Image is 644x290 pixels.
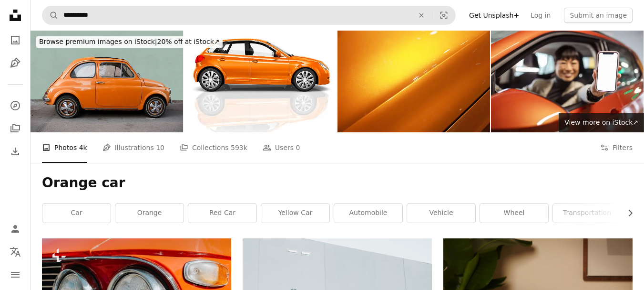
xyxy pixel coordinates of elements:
a: red car [188,204,256,223]
a: Illustrations 10 [102,132,164,163]
button: Menu [6,265,25,284]
div: 20% off at iStock ↗ [36,36,223,48]
button: Search Unsplash [42,6,59,24]
span: View more on iStock ↗ [564,118,638,126]
a: Users 0 [263,132,300,163]
a: wheel [480,204,548,223]
a: Collections 593k [180,132,247,163]
a: automobile [334,204,402,223]
a: Explore [6,96,25,115]
a: orange [115,204,184,223]
img: Sports Car Detail [337,31,490,132]
a: Log in / Sign up [6,219,25,238]
img: 3D Orange Sedan on White Background [184,31,337,132]
a: Home — Unsplash [6,6,25,27]
a: Illustrations [6,54,25,73]
a: Download History [6,142,25,161]
span: 0 [296,142,300,153]
button: Submit an image [564,8,633,23]
a: Get Unsplash+ [463,8,525,23]
a: Log in [525,8,556,23]
h1: Orange car [42,174,633,192]
a: car [42,204,111,223]
a: Collections [6,119,25,138]
a: Browse premium images on iStock|20% off at iStock↗ [31,31,228,54]
span: Browse premium images on iStock | [39,38,157,45]
button: Clear [411,6,432,24]
span: 593k [231,142,247,153]
a: transportation [553,204,621,223]
img: A smiling Japanese woman holding a smart phone with a blank screen [491,31,644,132]
a: Photos [6,31,25,50]
form: Find visuals sitewide [42,6,456,25]
a: View more on iStock↗ [559,113,644,132]
a: vehicle [407,204,475,223]
button: scroll list to the right [622,204,633,223]
button: Filters [600,132,633,163]
button: Visual search [432,6,455,24]
button: Language [6,242,25,261]
a: yellow car [261,204,329,223]
span: 10 [156,142,164,153]
img: Fiat 500 orange. [31,31,183,132]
